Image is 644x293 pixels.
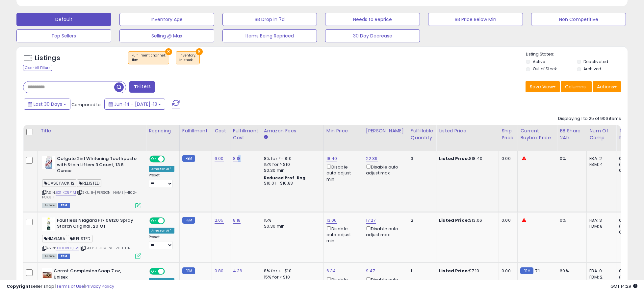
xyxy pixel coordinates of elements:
[164,156,174,162] span: OFF
[411,156,431,162] div: 3
[366,127,405,134] div: [PERSON_NAME]
[150,156,158,162] span: ON
[149,235,174,250] div: Preset:
[56,245,79,251] a: B000RUQSVI
[411,127,433,141] div: Fulfillable Quantity
[326,155,337,162] a: 18.40
[215,155,224,162] a: 6.00
[23,65,52,71] div: Clear All Filters
[325,13,420,26] button: Needs to Reprice
[42,235,67,242] span: NIAGARA
[526,81,560,92] button: Save View
[42,190,137,200] span: | SKU: B-[PERSON_NAME]-4102-PCK3-1
[589,223,611,229] div: FBM: 8
[35,54,60,63] h5: Listings
[42,203,57,208] span: All listings currently available for purchase on Amazon
[56,190,76,195] a: B01IKD5F1M
[132,58,166,62] div: fbm
[610,283,637,289] span: 2025-08-13 14:29 GMT
[565,83,586,90] span: Columns
[326,225,358,244] div: Disable auto adjust min
[68,235,92,242] span: RELISTED
[619,127,643,141] div: Total Rev.
[264,127,321,134] div: Amazon Fees
[182,127,209,134] div: Fulfillment
[129,81,155,93] button: Filters
[42,268,52,281] img: 41vH3dSS8wL._SL40_.jpg
[502,156,512,162] div: 0.00
[42,217,141,259] div: ASIN:
[439,217,469,223] b: Listed Price:
[104,99,165,110] button: Jun-14 - [DATE]-13
[589,156,611,162] div: FBA: 2
[264,156,319,162] div: 8% for <= $10
[558,116,621,122] div: Displaying 1 to 25 of 906 items
[366,163,403,176] div: Disable auto adjust max
[24,99,70,110] button: Last 30 Days
[179,53,196,63] span: Inventory :
[85,283,114,289] a: Privacy Policy
[264,181,319,186] div: $10.01 - $10.83
[366,155,378,162] a: 22.39
[589,127,613,141] div: Num of Comp.
[502,127,515,141] div: Ship Price
[57,156,137,176] b: Colgate 2in1 Whitening Toothpaste with Stain Lifters 3 Count, 13.8 Ounce
[502,217,512,223] div: 0.00
[119,13,214,26] button: Inventory Age
[58,254,70,259] span: FBM
[233,217,241,224] a: 8.18
[149,228,174,234] div: Amazon AI *
[428,13,523,26] button: BB Price Below Min
[16,13,111,26] button: Default
[164,269,174,274] span: OFF
[561,81,592,92] button: Columns
[560,268,581,274] div: 60%
[264,134,268,140] small: Amazon Fees.
[56,283,84,289] a: Terms of Use
[42,254,57,259] span: All listings currently available for purchase on Amazon
[326,268,336,274] a: 6.34
[42,217,55,231] img: 31yEpPtRjZS._SL40_.jpg
[264,217,319,223] div: 15%
[42,179,76,187] span: CASE PACK 12
[119,29,214,42] button: Selling @ Max
[560,217,581,223] div: 0%
[182,267,195,274] small: FBM
[16,29,111,42] button: Top Sellers
[366,217,376,224] a: 17.27
[264,162,319,168] div: 15% for > $10
[366,268,375,274] a: 9.47
[233,155,241,162] a: 8.18
[326,127,360,134] div: Min Price
[619,162,628,167] small: (0%)
[149,127,177,134] div: Repricing
[589,268,611,274] div: FBA: 0
[531,13,626,26] button: Non Competitive
[502,268,512,274] div: 0.00
[150,218,158,223] span: ON
[264,268,319,274] div: 8% for <= $10
[560,156,581,162] div: 0%
[533,59,545,64] label: Active
[411,217,431,223] div: 2
[179,58,196,62] div: in stock
[560,127,584,141] div: BB Share 24h.
[526,51,628,57] p: Listing States:
[114,101,157,107] span: Jun-14 - [DATE]-13
[7,283,114,290] div: seller snap | |
[439,268,469,274] b: Listed Price:
[57,217,137,231] b: Faultless Niagara F17 08120 Spray Starch Original, 20 Oz
[215,127,227,134] div: Cost
[589,217,611,223] div: FBA: 3
[196,48,203,55] button: ×
[589,162,611,168] div: FBM: 4
[583,59,608,64] label: Deactivated
[264,175,307,181] b: Reduced Prof. Rng.
[520,127,554,141] div: Current Buybox Price
[54,268,134,282] b: Carrot Complexion Soap 7 oz, Unisex
[182,217,195,224] small: FBM
[165,48,172,55] button: ×
[42,156,141,208] div: ASIN:
[149,166,174,172] div: Amazon AI *
[215,217,224,224] a: 2.05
